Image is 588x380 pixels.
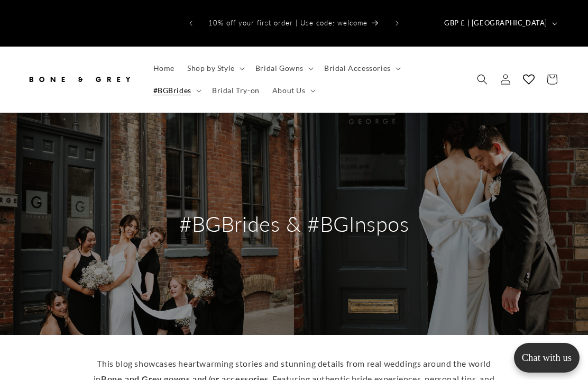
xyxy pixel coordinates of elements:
[514,352,580,364] p: Chat with us
[179,210,409,238] h2: #BGBrides & #BGInspos
[266,79,320,102] summary: About Us
[324,64,391,73] span: Bridal Accessories
[187,64,235,73] span: Shop by Style
[212,86,260,95] span: Bridal Try-on
[249,57,318,79] summary: Bridal Gowns
[179,13,203,33] button: Previous announcement
[514,343,580,373] button: Open chatbox
[438,13,562,33] button: GBP £ | [GEOGRAPHIC_DATA]
[272,86,306,95] span: About Us
[206,79,266,102] a: Bridal Try-on
[181,57,249,79] summary: Shop by Style
[444,18,547,29] span: GBP £ | [GEOGRAPHIC_DATA]
[385,13,409,33] button: Next announcement
[153,64,174,73] span: Home
[471,68,494,91] summary: Search
[318,57,405,79] summary: Bridal Accessories
[153,86,191,95] span: #BGBrides
[255,64,304,73] span: Bridal Gowns
[147,57,181,79] a: Home
[147,79,206,102] summary: #BGBrides
[23,64,136,95] a: Bone and Grey Bridal
[208,19,368,27] span: 10% off your first order | Use code: welcome
[26,68,132,91] img: Bone and Grey Bridal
